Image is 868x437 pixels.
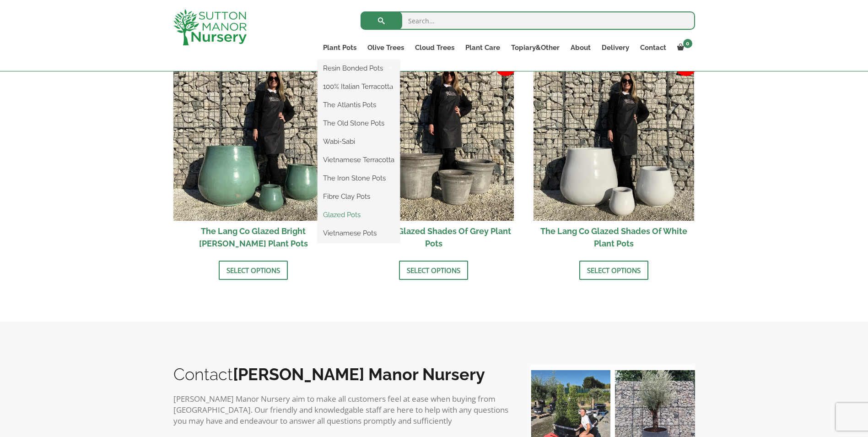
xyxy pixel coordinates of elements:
[318,61,400,75] a: Resin Bonded Pots
[318,208,400,222] a: Glazed Pots
[672,41,695,54] a: 0
[565,41,596,54] a: About
[318,98,400,112] a: The Atlantis Pots
[635,41,672,54] a: Contact
[683,39,692,48] span: 0
[410,41,460,54] a: Cloud Trees
[361,11,695,30] input: Search...
[173,60,334,221] img: The Lang Co Glazed Bright Olive Green Plant Pots
[399,261,468,280] a: Select options for “The Hanoi Glazed Shades Of Grey Plant Pots”
[233,365,485,384] b: [PERSON_NAME] Manor Nursery
[353,60,514,221] img: The Hanoi Glazed Shades Of Grey Plant Pots
[318,226,400,240] a: Vietnamese Pots
[173,60,334,254] a: Sale! The Lang Co Glazed Bright [PERSON_NAME] Plant Pots
[219,261,288,280] a: Select options for “The Lang Co Glazed Bright Olive Green Plant Pots”
[534,60,694,221] img: The Lang Co Glazed Shades Of White Plant Pots
[318,116,400,130] a: The Old Stone Pots
[318,80,400,93] a: 100% Italian Terracotta
[579,261,648,280] a: Select options for “The Lang Co Glazed Shades Of White Plant Pots”
[173,393,512,426] p: [PERSON_NAME] Manor Nursery aim to make all customers feel at ease when buying from [GEOGRAPHIC_D...
[460,41,506,54] a: Plant Care
[353,60,514,254] a: Sale! The Hanoi Glazed Shades Of Grey Plant Pots
[318,190,400,203] a: Fibre Clay Pots
[596,41,635,54] a: Delivery
[534,221,694,254] h2: The Lang Co Glazed Shades Of White Plant Pots
[318,41,362,54] a: Plant Pots
[318,171,400,185] a: The Iron Stone Pots
[362,41,410,54] a: Olive Trees
[173,9,247,45] img: logo
[318,135,400,148] a: Wabi-Sabi
[534,60,694,254] a: Sale! The Lang Co Glazed Shades Of White Plant Pots
[353,221,514,254] h2: The Hanoi Glazed Shades Of Grey Plant Pots
[173,221,334,254] h2: The Lang Co Glazed Bright [PERSON_NAME] Plant Pots
[506,41,565,54] a: Topiary&Other
[173,365,512,384] h2: Contact
[318,153,400,167] a: Vietnamese Terracotta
